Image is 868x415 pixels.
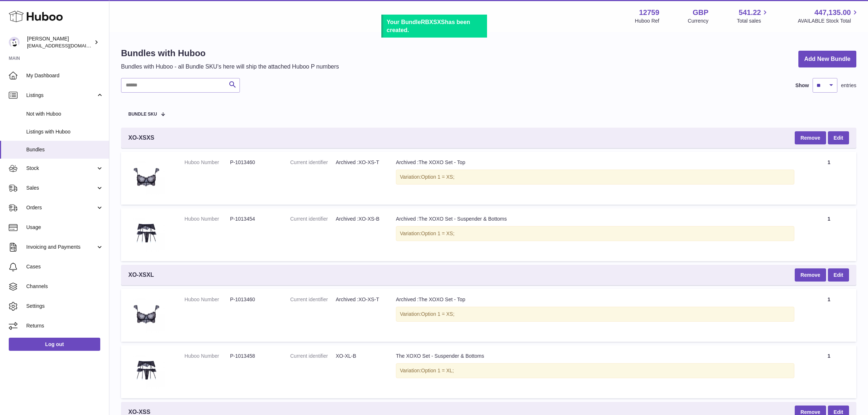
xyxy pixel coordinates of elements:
span: Option 1 = XL; [421,368,454,373]
label: Show [795,82,809,89]
button: Remove [795,268,826,282]
span: Listings [26,92,96,99]
span: Bundle SKU [128,112,157,117]
dt: Huboo Number [184,159,230,166]
a: 541.22 Total sales [737,8,769,24]
td: 1 [802,289,856,342]
div: Variation: [396,307,794,322]
td: 1 [802,208,856,261]
span: Returns [26,322,104,329]
img: The XOXO Set - Suspender & Bottoms [128,353,165,389]
dt: Current identifier [290,216,336,222]
span: XO-XSXL [128,271,154,279]
span: Orders [26,204,96,211]
p: Bundles with Huboo - all Bundle SKU's here will ship the attached Huboo P numbers [121,63,339,71]
a: Edit [828,268,849,282]
dd: XO-XL-B [336,353,381,360]
dd: P-1013458 [230,353,276,360]
div: Variation: [396,226,794,241]
b: RBXSXS [421,19,445,25]
img: sofiapanwar@unndr.com [9,37,20,48]
span: Option 1 = XS; [421,311,454,317]
div: [PERSON_NAME] [27,35,93,49]
dd: P-1013460 [230,159,276,166]
div: Archived :The XOXO Set - Top [396,296,794,303]
span: Total sales [737,18,769,24]
span: Bundles [26,146,104,153]
span: My Dashboard [26,72,104,79]
span: Invoicing and Payments [26,244,96,251]
h1: Bundles with Huboo [121,47,339,59]
span: Channels [26,283,104,290]
span: Not with Huboo [26,110,104,117]
dt: Huboo Number [184,216,230,222]
span: Settings [26,303,104,310]
span: entries [841,82,856,89]
strong: 12759 [639,8,659,18]
img: Archived :The XOXO Set - Top [128,159,165,195]
span: 447,135.00 [814,8,851,18]
span: 541.22 [739,8,761,18]
span: [EMAIL_ADDRESS][DOMAIN_NAME] [27,43,107,49]
dt: Current identifier [290,353,336,360]
img: Archived :The XOXO Set - Suspender & Bottoms [128,216,165,252]
div: Currency [688,18,709,24]
span: XO-XSXS [128,134,154,142]
span: Stock [26,165,96,172]
span: Sales [26,185,96,191]
a: Edit [828,131,849,144]
div: The XOXO Set - Suspender & Bottoms [396,353,794,360]
div: Variation: [396,363,794,378]
dt: Current identifier [290,296,336,303]
button: Remove [795,131,826,144]
dd: Archived :XO-XS-B [336,216,381,222]
dd: P-1013460 [230,296,276,303]
span: Usage [26,224,104,231]
span: Option 1 = XS; [421,174,454,180]
dt: Huboo Number [184,353,230,360]
strong: GBP [693,8,708,18]
dd: P-1013454 [230,216,276,222]
td: 1 [802,345,856,398]
dd: Archived :XO-XS-T [336,296,381,303]
div: Your Bundle has been created. [387,18,483,34]
a: Log out [9,338,100,351]
dd: Archived :XO-XS-T [336,159,381,166]
td: 1 [802,152,856,205]
span: Listings with Huboo [26,128,104,135]
dt: Huboo Number [184,296,230,303]
div: Variation: [396,170,794,185]
span: Cases [26,263,104,270]
span: AVAILABLE Stock Total [798,18,859,24]
img: Archived :The XOXO Set - Top [128,296,165,333]
div: Archived :The XOXO Set - Suspender & Bottoms [396,216,794,222]
div: Huboo Ref [635,18,659,24]
a: Add New Bundle [798,51,856,68]
dt: Current identifier [290,159,336,166]
div: Archived :The XOXO Set - Top [396,159,794,166]
a: 447,135.00 AVAILABLE Stock Total [798,8,859,24]
span: Option 1 = XS; [421,230,454,236]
